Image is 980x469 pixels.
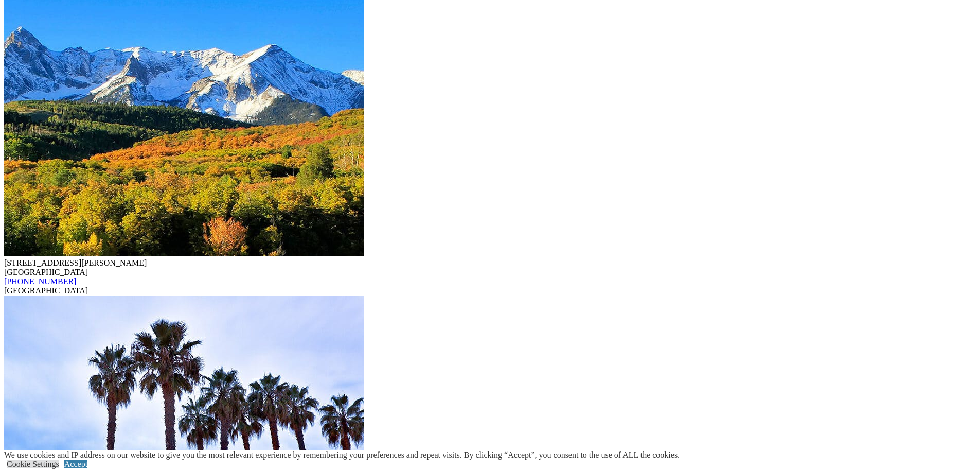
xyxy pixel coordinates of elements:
a: Accept [64,460,87,468]
div: We use cookies and IP address on our website to give you the most relevant experience by remember... [4,450,680,460]
a: Cookie Settings [7,460,59,468]
div: [STREET_ADDRESS][PERSON_NAME] [GEOGRAPHIC_DATA] [4,258,976,277]
div: [GEOGRAPHIC_DATA] [4,286,976,296]
a: [PHONE_NUMBER] [4,277,76,286]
